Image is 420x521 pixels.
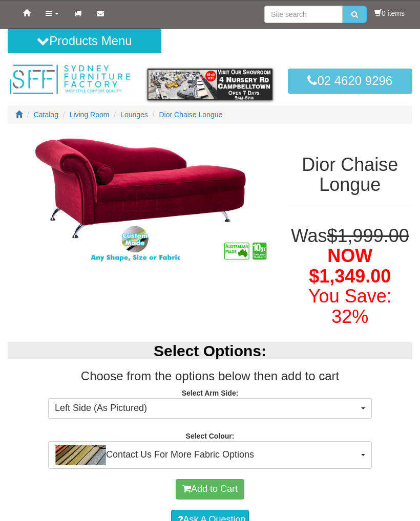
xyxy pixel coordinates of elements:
span: Left Side (As Pictured) [55,402,359,415]
h1: Was [288,226,412,327]
img: Sydney Furniture Factory [8,63,132,96]
a: 02 4620 9296 [288,69,412,93]
img: Contact Us For More Fabric Options [55,445,106,465]
span: NOW $1,349.00 [309,245,391,287]
a: Lounges [120,111,148,119]
b: Select Options: [154,342,266,359]
button: Products Menu [8,29,161,53]
h1: Dior Chaise Longue [288,155,412,195]
button: Left Side (As Pictured) [48,398,372,419]
font: You Save: 32% [308,286,392,327]
span: Contact Us For More Fabric Options [55,445,359,465]
img: showroom.gif [148,69,272,100]
a: Dior Chaise Longue [159,111,223,119]
button: Contact Us For More Fabric OptionsContact Us For More Fabric Options [48,441,372,469]
input: Site search [264,6,343,23]
a: Catalog [34,111,58,119]
a: Living Room [70,111,110,119]
h3: Choose from the options below then add to cart [8,370,412,383]
strong: Select Colour: [186,432,235,440]
li: 0 items [374,8,405,18]
button: Add to Cart [176,479,244,500]
del: $1,999.00 [327,225,409,246]
strong: Select Arm Side: [182,389,239,397]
